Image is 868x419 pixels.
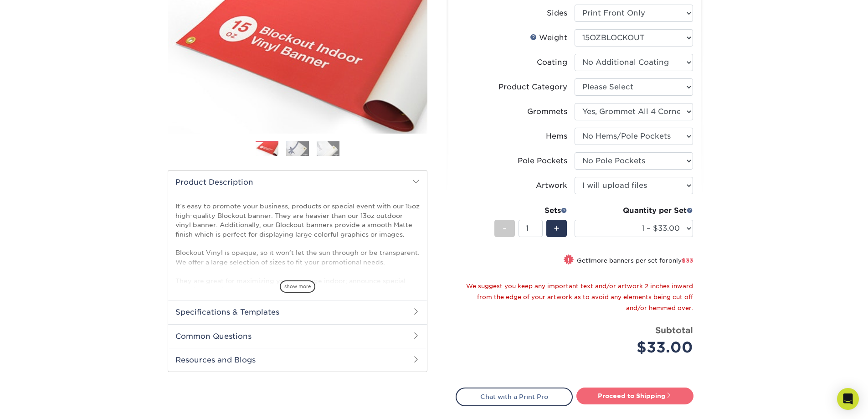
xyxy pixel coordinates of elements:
[280,280,315,293] span: show more
[577,257,693,266] small: Get more banners per set for
[567,255,570,265] span: !
[494,205,567,216] div: Sets
[588,257,591,264] strong: 1
[498,82,567,93] div: Product Category
[168,324,427,348] h2: Common Questions
[536,180,567,191] div: Artwork
[547,8,567,19] div: Sides
[466,283,693,311] small: We suggest you keep any important text and/or artwork 2 inches inward from the edge of your artwo...
[168,348,427,372] h2: Resources and Blogs
[682,257,693,264] span: $33
[168,171,427,194] h2: Product Description
[317,141,339,156] img: Banners 03
[527,106,567,117] div: Grommets
[575,205,693,216] div: Quantity per Set
[581,336,693,358] div: $33.00
[655,325,693,335] strong: Subtotal
[256,141,278,157] img: Banners 01
[168,300,427,324] h2: Specifications & Templates
[518,155,567,166] div: Pole Pockets
[576,388,693,404] a: Proceed to Shipping
[668,257,693,264] span: only
[456,388,573,406] a: Chat with a Print Pro
[837,388,859,410] div: Open Intercom Messenger
[530,32,567,43] div: Weight
[503,222,507,235] span: -
[546,131,567,142] div: Hems
[554,222,560,235] span: +
[2,391,77,416] iframe: Google Customer Reviews
[286,141,309,156] img: Banners 02
[537,57,567,68] div: Coating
